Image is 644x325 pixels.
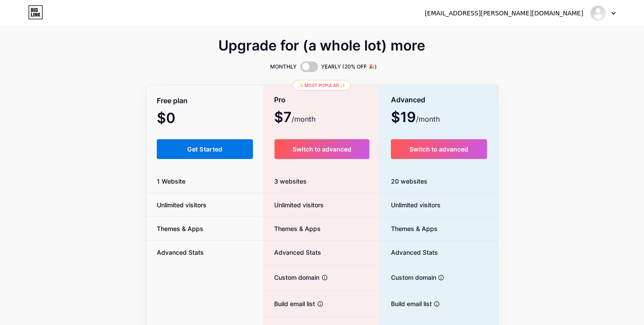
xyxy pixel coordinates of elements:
[380,248,438,257] span: Advanced Stats
[157,93,188,108] span: Free plan
[275,112,316,124] span: $7
[264,170,380,193] div: 3 websites
[380,170,498,193] div: 20 websites
[146,248,214,257] span: Advanced Stats
[275,139,370,159] button: Switch to advanced
[410,145,469,153] span: Switch to advanced
[264,248,322,257] span: Advanced Stats
[322,62,377,71] span: YEARLY (20% OFF 🎉)
[380,200,441,209] span: Unlimited visitors
[391,139,487,159] button: Switch to advanced
[380,224,438,233] span: Themes & Apps
[590,5,607,22] img: wantonhouse
[187,145,223,153] span: Get Started
[380,299,432,308] span: Build email list
[157,139,253,159] button: Get Started
[146,200,217,209] span: Unlimited visitors
[292,114,316,124] span: /month
[264,224,321,233] span: Themes & Apps
[391,92,425,108] span: Advanced
[264,273,320,282] span: Custom domain
[293,145,351,153] span: Switch to advanced
[146,224,214,233] span: Themes & Apps
[380,273,436,282] span: Custom domain
[264,200,324,209] span: Unlimited visitors
[264,299,315,308] span: Build email list
[425,9,583,18] div: [EMAIL_ADDRESS][PERSON_NAME][DOMAIN_NAME]
[271,62,297,71] span: MONTHLY
[416,114,440,124] span: /month
[146,177,196,186] span: 1 Website
[391,112,440,124] span: $19
[219,40,426,51] span: Upgrade for (a whole lot) more
[157,113,199,125] span: $0
[293,80,351,90] div: ✨ Most popular ✨
[275,92,286,108] span: Pro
